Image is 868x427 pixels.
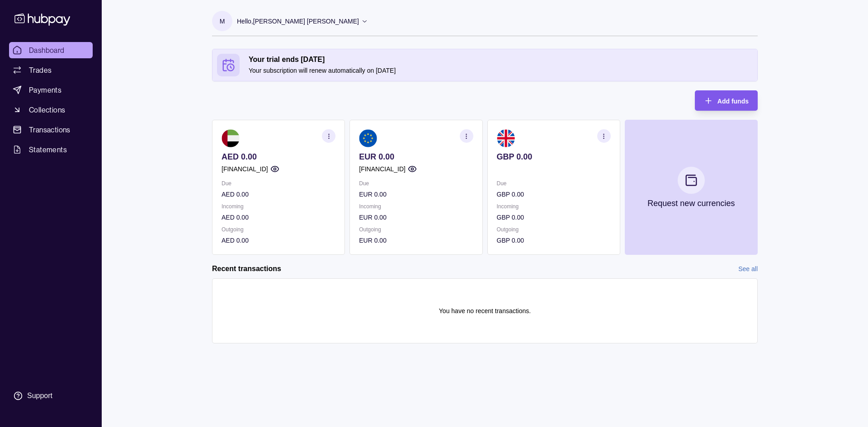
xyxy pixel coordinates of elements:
[220,16,225,26] p: M
[222,212,335,222] p: AED 0.00
[359,129,377,147] img: eu
[222,202,335,211] p: Incoming
[497,178,611,188] p: Due
[249,66,753,75] p: Your subscription will renew automatically on [DATE]
[222,235,335,245] p: AED 0.00
[497,235,611,245] p: GBP 0.00
[497,225,611,235] p: Outgoing
[717,98,749,105] span: Add funds
[237,16,359,26] p: Hello, [PERSON_NAME] [PERSON_NAME]
[222,178,335,188] p: Due
[625,120,758,255] button: Request new currencies
[9,82,93,98] a: Payments
[647,198,735,208] p: Request new currencies
[439,306,531,316] p: You have no recent transactions.
[222,152,335,162] p: AED 0.00
[359,225,473,235] p: Outgoing
[359,189,473,199] p: EUR 0.00
[27,391,52,401] div: Support
[249,55,753,65] h2: Your trial ends [DATE]
[29,45,65,56] span: Dashboard
[9,102,93,118] a: Collections
[212,264,281,274] h2: Recent transactions
[359,178,473,188] p: Due
[222,225,335,235] p: Outgoing
[695,90,758,111] button: Add funds
[497,152,611,162] p: GBP 0.00
[497,129,515,147] img: gb
[359,202,473,211] p: Incoming
[497,189,611,199] p: GBP 0.00
[29,144,67,155] span: Statements
[9,386,93,405] a: Support
[497,212,611,222] p: GBP 0.00
[29,104,65,115] span: Collections
[738,264,758,274] a: See all
[9,122,93,138] a: Transactions
[29,124,71,135] span: Transactions
[9,42,93,58] a: Dashboard
[497,202,611,211] p: Incoming
[9,141,93,158] a: Statements
[359,235,473,245] p: EUR 0.00
[222,164,268,174] p: [FINANCIAL_ID]
[222,129,240,147] img: ae
[29,84,61,95] span: Payments
[359,164,406,174] p: [FINANCIAL_ID]
[29,65,52,75] span: Trades
[359,212,473,222] p: EUR 0.00
[359,152,473,162] p: EUR 0.00
[9,62,93,78] a: Trades
[222,189,335,199] p: AED 0.00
